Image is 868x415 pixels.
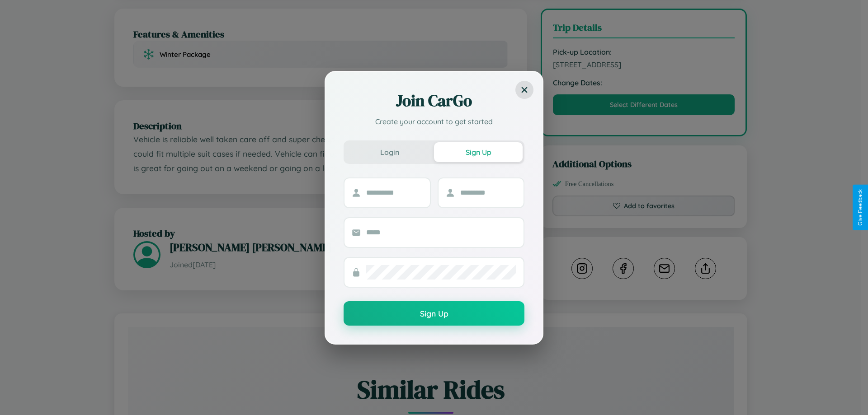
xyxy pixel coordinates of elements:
button: Login [345,142,434,162]
button: Sign Up [434,142,523,162]
p: Create your account to get started [344,116,524,127]
button: Sign Up [344,301,524,326]
h2: Join CarGo [344,90,524,112]
div: Give Feedback [857,189,863,226]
